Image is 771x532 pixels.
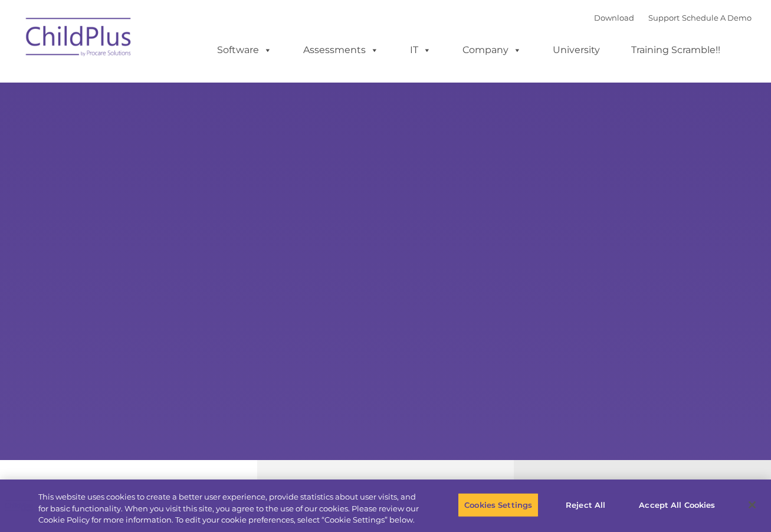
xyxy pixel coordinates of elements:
button: Accept All Cookies [632,492,721,517]
a: IT [398,38,443,62]
a: Assessments [291,38,391,62]
a: Support [648,13,680,22]
a: Training Scramble!! [619,38,732,62]
div: This website uses cookies to create a better user experience, provide statistics about user visit... [38,491,424,526]
a: Software [205,38,284,62]
a: Download [594,13,634,22]
a: Schedule A Demo [682,13,752,22]
img: ChildPlus by Procare Solutions [20,9,138,68]
font: | [594,13,752,22]
button: Close [739,492,765,518]
button: Cookies Settings [458,492,539,517]
a: University [541,38,612,62]
a: Company [451,38,533,62]
button: Reject All [549,492,622,517]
